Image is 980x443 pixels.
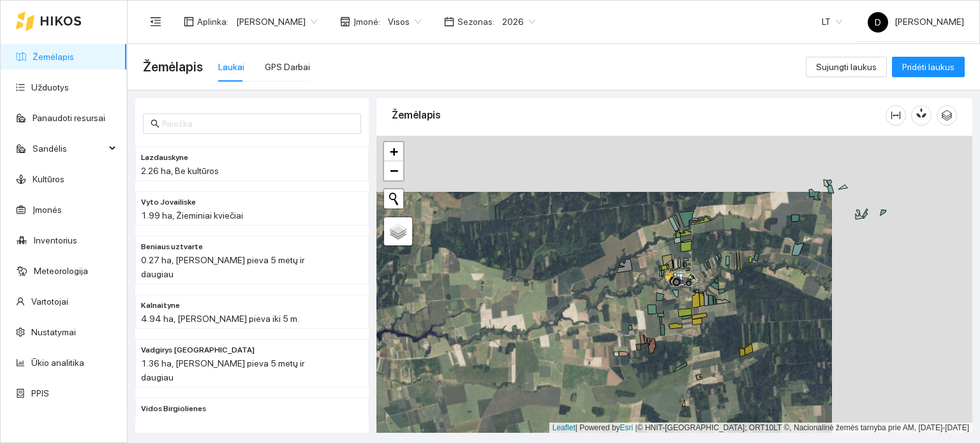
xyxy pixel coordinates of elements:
span: Visos [388,12,421,31]
span: Žemėlapis [143,57,203,77]
span: column-width [886,110,905,120]
span: 1.36 ha, [PERSON_NAME] pieva 5 metų ir daugiau [141,358,304,382]
div: | Powered by © HNIT-[GEOGRAPHIC_DATA]; ORT10LT ©, Nacionalinė žemės tarnyba prie AM, [DATE]-[DATE] [549,423,972,433]
button: menu-fold [143,9,168,34]
span: Vadgirys lanka [141,344,255,356]
span: Pridėti laukus [902,60,954,74]
span: 2026 [502,12,535,31]
span: Sandėlis [33,136,105,161]
a: Nustatymai [31,327,76,337]
span: Kalnaityne [141,300,180,312]
a: Sujungti laukus [806,62,887,72]
a: Zoom in [384,142,403,161]
div: Žemėlapis [392,97,886,133]
a: Užduotys [31,82,69,92]
button: Pridėti laukus [892,57,965,77]
a: Esri [620,423,634,432]
span: Vyto Jovailiske [141,196,196,208]
span: 1.34 ha, Kukurūzai žaliajam pašaru [141,417,279,427]
span: search [151,119,160,128]
div: Laukai [218,60,244,74]
a: Leaflet [553,423,575,432]
span: 1.99 ha, Žieminiai kviečiai [141,210,243,221]
span: + [390,143,398,159]
span: layout [184,17,194,27]
input: Paieška [162,117,353,131]
a: Inventorius [34,235,77,245]
span: Aplinka : [197,15,228,29]
span: calendar [444,17,454,27]
span: Beniaus uztvarte [141,241,203,253]
span: [PERSON_NAME] [868,17,964,27]
span: Sezonas : [457,15,494,29]
a: Layers [384,217,412,245]
span: | [635,423,637,432]
a: Panaudoti resursai [33,113,105,123]
a: Ūkio analitika [31,358,84,368]
a: Pridėti laukus [892,62,965,72]
span: 4.94 ha, [PERSON_NAME] pieva iki 5 m. [141,314,299,324]
a: Įmonės [33,205,62,215]
a: Zoom out [384,161,403,180]
span: shop [340,17,350,27]
button: column-width [886,105,906,126]
span: D [875,12,881,33]
span: Vidos Birgiolienes [141,403,206,415]
a: PPIS [31,388,49,398]
button: Initiate a new search [384,189,403,208]
span: 2.26 ha, Be kultūros [141,166,219,176]
span: Sujungti laukus [816,60,877,74]
span: 0.27 ha, [PERSON_NAME] pieva 5 metų ir daugiau [141,255,304,279]
span: LT [822,12,842,31]
span: Dovydas Baršauskas [236,12,317,31]
a: Meteorologija [34,266,88,276]
span: − [390,163,398,178]
a: Žemėlapis [33,52,74,62]
a: Vartotojai [31,296,68,307]
button: Sujungti laukus [806,57,887,77]
span: Įmonė : [353,15,380,29]
span: menu-fold [150,16,161,27]
a: Kultūros [33,174,64,184]
div: GPS Darbai [265,60,310,74]
span: Lazdauskyne [141,152,188,164]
